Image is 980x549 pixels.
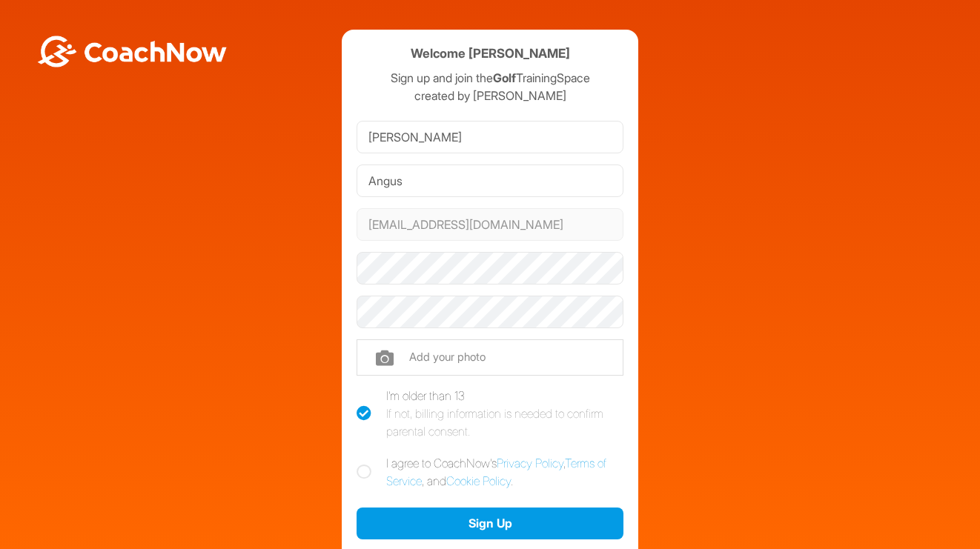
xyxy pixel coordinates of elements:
button: Sign Up [357,508,623,539]
p: Sign up and join the TrainingSpace [357,69,623,87]
p: created by [PERSON_NAME] [357,87,623,104]
h4: Welcome [PERSON_NAME] [411,44,570,63]
div: I'm older than 13 [386,387,623,440]
label: I agree to CoachNow's , , and . [357,454,623,490]
img: BwLJSsUCoWCh5upNqxVrqldRgqLPVwmV24tXu5FoVAoFEpwwqQ3VIfuoInZCoVCoTD4vwADAC3ZFMkVEQFDAAAAAElFTkSuQmCC [36,36,228,67]
div: If not, billing information is needed to confirm parental consent. [386,405,623,440]
strong: Golf [493,70,516,85]
input: Email [357,208,623,241]
input: Last Name [357,164,623,197]
input: First Name [357,121,623,153]
a: Cookie Policy [446,473,511,488]
a: Terms of Service [386,456,606,488]
a: Privacy Policy [497,456,563,470]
